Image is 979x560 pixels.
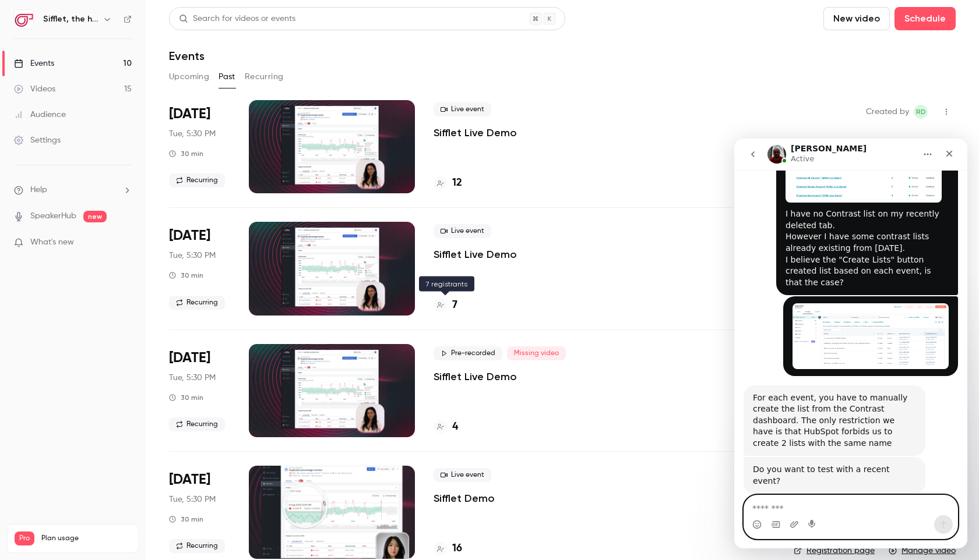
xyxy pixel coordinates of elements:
[169,173,225,187] span: Recurring
[452,419,458,435] h4: 4
[14,184,132,196] li: help-dropdown-opener
[169,470,210,489] span: [DATE]
[169,539,225,553] span: Recurring
[452,175,462,191] h4: 12
[895,7,956,30] button: Schedule
[14,58,54,69] div: Events
[734,139,967,548] iframe: Intercom live chat
[169,344,230,437] div: Aug 12 Tue, 5:30 PM (Europe/Paris)
[245,68,284,86] button: Recurring
[507,346,566,360] span: Missing video
[118,238,132,248] iframe: Noticeable Trigger
[452,297,457,313] h4: 7
[43,13,98,25] h6: Sifflet, the holistic data observability platform
[434,102,491,116] span: Live event
[866,105,909,119] span: Created by
[823,7,890,30] button: New video
[434,419,458,435] a: 4
[169,105,210,123] span: [DATE]
[169,250,216,261] span: Tue, 5:30 PM
[14,83,55,95] div: Videos
[434,126,517,140] a: Sifflet Live Demo
[169,128,216,140] span: Tue, 5:30 PM
[434,346,502,360] span: Pre-recorded
[169,372,216,384] span: Tue, 5:30 PM
[434,541,462,557] a: 16
[169,349,210,367] span: [DATE]
[169,271,203,280] div: 30 min
[14,134,61,146] div: Settings
[169,100,230,193] div: Sep 16 Tue, 5:30 PM (Europe/Paris)
[15,10,33,29] img: Sifflet, the holistic data observability platform
[916,105,926,119] span: RD
[169,393,203,402] div: 30 min
[434,247,517,261] a: Sifflet Live Demo
[794,545,875,557] a: Registration page
[169,68,209,86] button: Upcoming
[434,491,495,505] a: Sifflet Demo
[41,534,131,543] span: Plan usage
[83,211,107,222] span: new
[14,109,66,120] div: Audience
[30,184,47,196] span: Help
[434,224,491,238] span: Live event
[169,49,205,63] h1: Events
[30,210,76,222] a: SpeakerHub
[169,515,203,524] div: 30 min
[169,226,210,245] span: [DATE]
[169,417,225,431] span: Recurring
[169,149,203,158] div: 30 min
[30,236,74,249] span: What's new
[889,545,956,557] a: Manage video
[169,466,230,559] div: Jul 29 Tue, 5:30 PM (Europe/Paris)
[15,531,34,545] span: Pro
[452,541,462,557] h4: 16
[434,370,517,384] a: Sifflet Live Demo
[179,13,295,25] div: Search for videos or events
[434,297,457,313] a: 7
[169,296,225,310] span: Recurring
[169,494,216,505] span: Tue, 5:30 PM
[434,468,491,482] span: Live event
[914,105,928,119] span: Romain Doutriaux
[434,175,462,191] a: 12
[219,68,235,86] button: Past
[169,222,230,315] div: Aug 26 Tue, 5:30 PM (Europe/Paris)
